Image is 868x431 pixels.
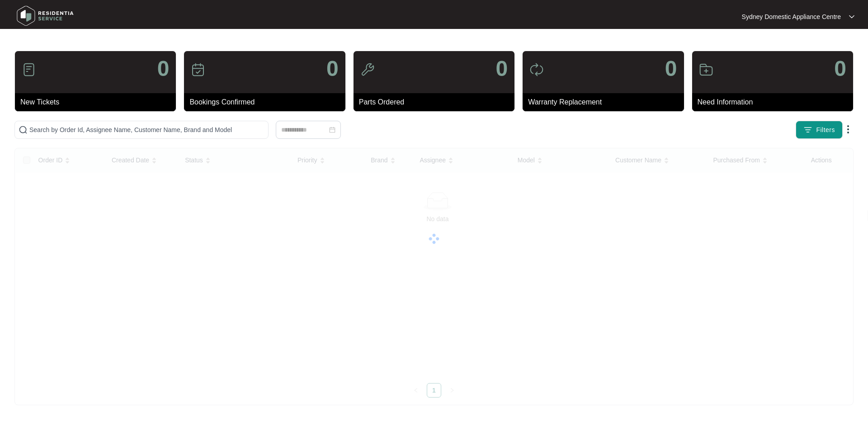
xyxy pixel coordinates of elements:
[189,97,345,108] p: Bookings Confirmed
[191,62,205,77] img: icon
[742,12,841,21] p: Sydney Domestic Appliance Centre
[20,97,176,108] p: New Tickets
[495,58,508,80] p: 0
[843,124,854,135] img: dropdown arrow
[803,125,812,134] img: filter icon
[849,14,854,19] img: dropdown arrow
[528,97,684,108] p: Warranty Replacement
[698,97,853,108] p: Need Information
[14,2,77,29] img: residentia service logo
[796,121,843,139] button: filter iconFilters
[360,62,375,77] img: icon
[22,62,36,77] img: icon
[816,125,835,135] span: Filters
[29,125,264,135] input: Search by Order Id, Assignee Name, Customer Name, Brand and Model
[665,58,677,80] p: 0
[529,62,544,77] img: icon
[19,125,28,134] img: search-icon
[359,97,514,108] p: Parts Ordered
[326,58,339,80] p: 0
[834,58,846,80] p: 0
[699,62,713,77] img: icon
[157,58,170,80] p: 0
